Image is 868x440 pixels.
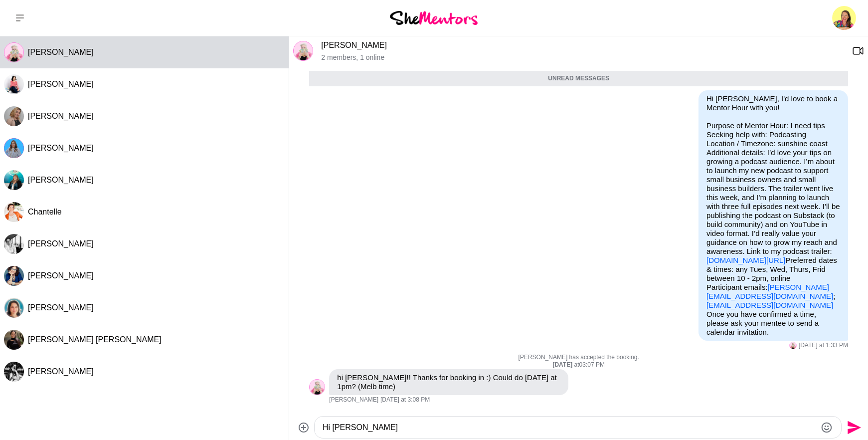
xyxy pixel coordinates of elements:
[337,373,560,391] p: hi [PERSON_NAME]!! Thanks for booking in :) Could do [DATE] at 1pm? (Melb time)
[380,396,430,404] time: 2025-09-24T05:08:00.767Z
[4,266,24,286] img: A
[28,80,94,88] span: [PERSON_NAME]
[323,422,816,434] textarea: Type your message
[706,301,833,309] a: [EMAIL_ADDRESS][DOMAIN_NAME]
[309,354,848,362] p: [PERSON_NAME] has accepted the booking.
[4,106,24,126] img: M
[4,298,24,318] img: L
[842,416,864,439] button: Send
[28,367,94,376] span: [PERSON_NAME]
[4,42,24,62] div: Eloise Tomkins
[293,41,313,61] div: Eloise Tomkins
[28,208,62,216] span: Chantelle
[4,234,24,254] div: Sarah Cassells
[706,256,785,264] a: [DOMAIN_NAME][URL]
[4,202,24,222] img: C
[706,121,840,310] p: Purpose of Mentor Hour: I need tips Seeking help with: Podcasting Location / Timezone: sunshine c...
[390,11,478,24] img: She Mentors Logo
[4,170,24,190] img: E
[789,342,797,349] img: E
[4,170,24,190] div: Emily Fogg
[4,266,24,286] div: Amanda Ewin
[309,361,848,369] div: at 03:07 PM
[329,396,378,404] span: [PERSON_NAME]
[309,71,848,87] div: Unread messages
[28,239,94,248] span: [PERSON_NAME]
[706,94,840,112] p: Hi [PERSON_NAME], I'd love to book a Mentor Hour with you!
[28,48,94,56] span: [PERSON_NAME]
[4,330,24,350] img: E
[552,361,574,368] strong: [DATE]
[4,42,24,62] img: E
[706,283,833,300] a: [PERSON_NAME][EMAIL_ADDRESS][DOMAIN_NAME]
[321,41,387,49] a: [PERSON_NAME]
[28,144,94,152] span: [PERSON_NAME]
[4,138,24,158] img: M
[706,310,840,337] p: Once you have confirmed a time, please ask your mentee to send a calendar invitation.
[4,202,24,222] div: Chantelle
[28,335,162,344] span: [PERSON_NAME] [PERSON_NAME]
[4,298,24,318] div: Lily Rudolph
[4,362,24,382] img: A
[309,379,325,395] div: Eloise Tomkins
[309,379,325,395] img: E
[4,74,24,94] div: Jolynne Rydz
[28,303,94,312] span: [PERSON_NAME]
[4,74,24,94] img: J
[832,6,856,30] img: Roslyn Thompson
[28,176,94,184] span: [PERSON_NAME]
[293,41,313,61] img: E
[4,234,24,254] img: S
[4,106,24,126] div: Madison Hamelers
[4,362,24,382] div: Amelia Theodorakis
[4,330,24,350] div: Evelyn Lopez Delon
[28,271,94,280] span: [PERSON_NAME]
[4,138,24,158] div: Mona Swarup
[789,342,797,349] div: Eloise Tomkins
[821,422,833,434] button: Emoji picker
[28,112,94,120] span: [PERSON_NAME]
[321,53,844,62] p: 2 members , 1 online
[799,342,848,350] time: 2025-09-24T03:33:46.366Z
